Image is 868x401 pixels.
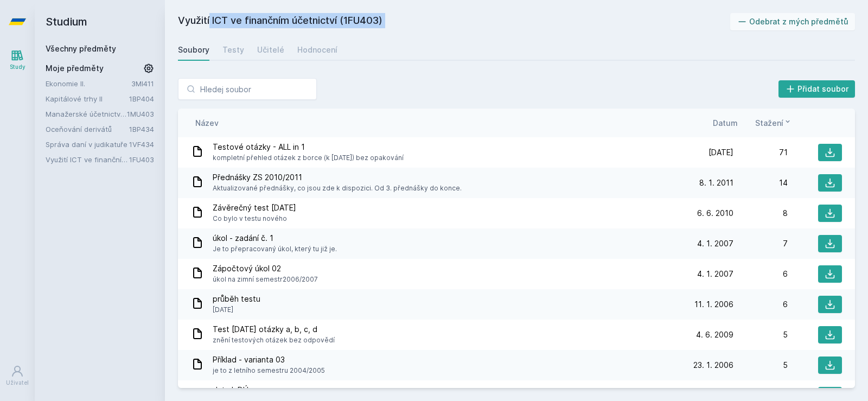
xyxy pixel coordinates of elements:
[129,140,154,149] a: 1VF434
[213,263,318,274] span: Zápočtový úkol 02
[222,39,244,61] a: Testy
[178,13,730,30] h2: Využití ICT ve finančním účetnictví (1FU403)
[213,304,260,315] span: [DATE]
[46,139,129,150] a: Správa daní v judikatuře
[297,44,337,55] div: Hodnocení
[713,117,738,129] button: Datum
[733,360,788,371] div: 5
[778,80,856,98] button: Přidat soubor
[733,208,788,219] div: 8
[213,385,306,396] span: data k DÚ
[178,44,209,55] div: Soubory
[730,13,856,30] button: Odebrat z mých předmětů
[213,202,296,213] span: Závěrečný test [DATE]
[46,124,129,135] a: Oceňování derivátů
[697,269,733,279] span: 4. 1. 2007
[129,155,154,164] a: 1FU403
[693,360,733,371] span: 23. 1. 2006
[733,177,788,188] div: 14
[213,183,462,194] span: Aktualizované přednášky, co jsou zde k dispozici. Od 3. přednášky do konce.
[178,78,317,100] input: Hledej soubor
[755,117,783,129] span: Stažení
[733,147,788,158] div: 71
[297,39,337,61] a: Hodnocení
[195,117,219,129] button: Název
[131,79,154,88] a: 3MI411
[696,329,733,340] span: 4. 6. 2009
[213,294,260,304] span: průběh testu
[213,365,325,376] span: je to z letního semestru 2004/2005
[46,109,127,119] a: Manažerské účetnictví II.
[697,238,733,249] span: 4. 1. 2007
[733,329,788,340] div: 5
[178,39,209,61] a: Soubory
[755,117,792,129] button: Stažení
[213,335,335,346] span: znění testových otázek bez odpovědí
[46,78,131,89] a: Ekonomie II.
[129,125,154,133] a: 1BP434
[733,238,788,249] div: 7
[2,359,33,392] a: Uživatel
[213,354,325,365] span: Příklad - varianta 03
[213,152,404,163] span: kompletní přehled otázek z borce (k [DATE]) bez opakování
[257,39,284,61] a: Učitelé
[10,63,25,71] div: Study
[694,299,733,310] span: 11. 1. 2006
[46,44,116,53] a: Všechny předměty
[733,299,788,310] div: 6
[222,44,244,55] div: Testy
[709,147,733,158] span: [DATE]
[213,324,335,335] span: Test [DATE] otázky a, b, c, d
[213,142,404,152] span: Testové otázky - ALL in 1
[213,213,296,224] span: Co bylo v testu nového
[129,94,154,103] a: 1BP404
[697,208,733,219] span: 6. 6. 2010
[257,44,284,55] div: Učitelé
[6,379,29,387] div: Uživatel
[699,177,733,188] span: 8. 1. 2011
[127,110,154,118] a: 1MU403
[46,63,104,74] span: Moje předměty
[733,269,788,279] div: 6
[213,274,318,285] span: úkol na zimní semestr2006/2007
[46,93,129,104] a: Kapitálové trhy II
[213,233,337,244] span: úkol - zadání č. 1
[2,43,33,77] a: Study
[213,244,337,254] span: Je to přepracovaný úkol, který tu již je.
[213,172,462,183] span: Přednášky ZS 2010/2011
[46,154,129,165] a: Využití ICT ve finančním účetnictví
